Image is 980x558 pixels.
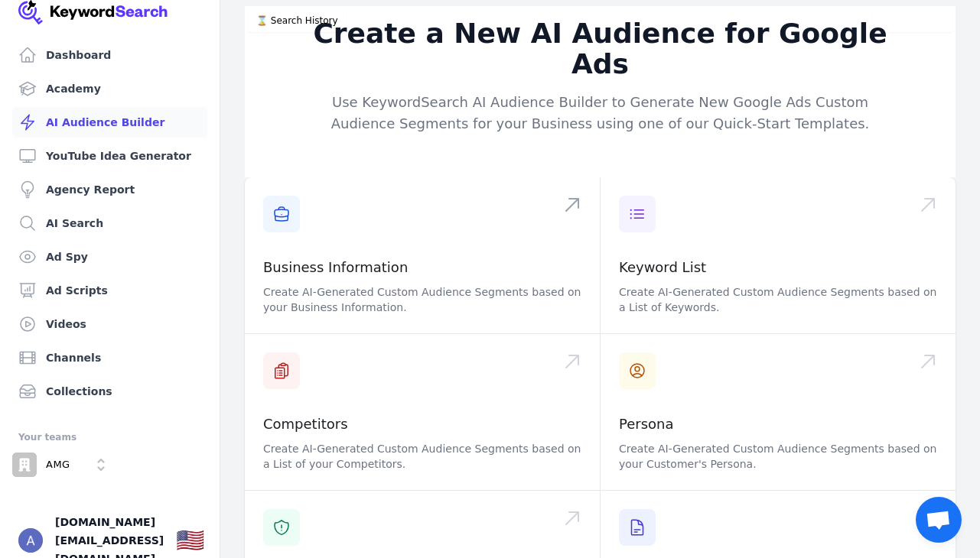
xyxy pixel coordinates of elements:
a: Competitors [263,416,348,432]
a: Ad Scripts [12,275,207,306]
a: Keyword List [619,259,706,275]
p: AMG [46,458,70,472]
button: 🇺🇸 [176,525,204,556]
div: Your teams [18,428,201,446]
button: Video Tutorial [873,9,952,32]
a: Channels [12,342,207,373]
a: Academy [12,73,207,104]
a: AI Audience Builder [12,107,207,138]
a: Videos [12,309,207,339]
a: Ad Spy [12,242,207,272]
img: Ahmaad Green [18,528,43,553]
a: YouTube Idea Generator [12,141,207,171]
a: AI Search [12,208,207,238]
div: 🇺🇸 [176,527,204,554]
a: Persona [619,416,674,432]
button: ⌛️ Search History [248,9,347,32]
button: Open organization switcher [12,453,113,477]
p: Use KeywordSearch AI Audience Builder to Generate New Google Ads Custom Audience Segments for you... [307,92,894,135]
a: Collections [12,376,207,407]
div: Open chat [916,497,962,543]
img: AMG [12,453,37,477]
a: Agency Report [12,174,207,205]
a: Business Information [263,259,408,275]
h2: Create a New AI Audience for Google Ads [307,18,894,79]
button: Open user button [18,528,43,553]
a: Dashboard [12,40,207,70]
